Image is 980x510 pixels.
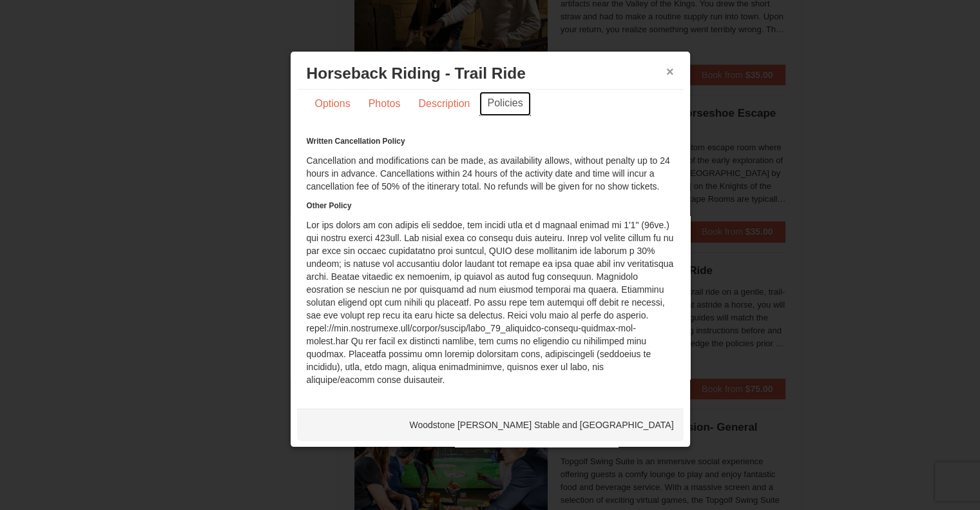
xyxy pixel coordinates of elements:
[307,135,674,148] h6: Written Cancellation Policy
[307,199,674,212] h6: Other Policy
[307,135,674,386] div: Cancellation and modifications can be made, as availability allows, without penalty up to 24 hour...
[479,92,530,116] a: Policies
[307,64,674,83] h3: Horseback Riding - Trail Ride
[360,92,409,116] a: Photos
[297,409,684,441] div: Woodstone [PERSON_NAME] Stable and [GEOGRAPHIC_DATA]
[666,65,674,78] button: ×
[307,92,359,116] a: Options
[410,92,478,116] a: Description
